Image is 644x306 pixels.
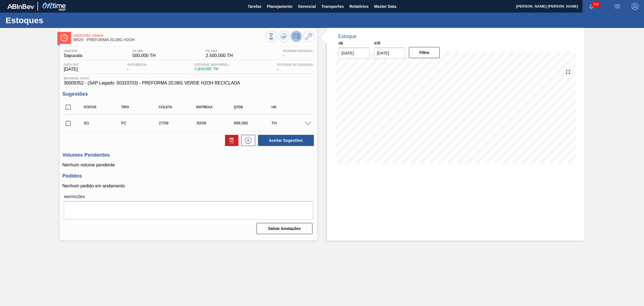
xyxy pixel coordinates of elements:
[233,105,275,109] div: Qtde
[64,53,82,58] span: Sapucaia
[349,3,368,10] span: Relatórios
[238,135,255,146] div: Nova sugestão
[276,63,314,72] div: -
[120,121,162,125] div: Pedido de Compra
[64,193,313,201] label: Anotações
[374,48,405,59] input: dd/mm/yyyy
[206,53,233,58] span: 2.500,000 TH
[195,63,229,66] span: Estoque Disponível
[82,105,125,109] div: Status
[195,121,237,125] div: 30/09/2025
[82,121,125,125] div: Sugestão Criada
[298,3,316,10] span: Gerencial
[6,17,105,23] h1: Estoques
[257,223,312,234] button: Salvar Anotações
[338,34,357,39] div: Estoque
[62,152,314,158] h3: Volumes Pendentes
[291,31,302,42] button: Desprogramar Estoque
[222,135,238,146] div: Excluir Sugestões
[157,105,200,109] div: Coleta
[409,47,440,58] button: Filtro
[255,134,314,147] div: Aceitar Sugestões
[62,173,314,179] h3: Pedidos
[339,48,370,59] input: dd/mm/yyyy
[132,53,156,58] span: 500,000 TH
[592,1,600,7] span: 260
[270,105,312,109] div: UN
[64,63,79,66] span: Data out
[632,3,638,10] img: Logout
[62,183,314,189] p: Nenhum pedido em andamento
[157,121,200,125] div: 27/09/2025
[206,49,233,53] span: PE MAX
[74,38,266,42] span: BR20 - PREFORMA 20,08G H2OH
[583,3,600,10] button: Notificações
[74,34,266,37] span: Sugestão Criada
[126,63,148,72] div: -
[266,31,277,42] button: Visão Geral dos Estoques
[281,49,314,58] div: -
[277,63,313,66] span: Estoque Bloqueado
[61,34,68,41] img: Ícone
[258,135,314,146] button: Aceitar Sugestões
[64,49,82,53] span: Unidade
[7,4,34,9] img: TNhmsLtSVTkK8tSr43FrP2fwEKptu5GPRR3wAAAABJRU5ErkJggg==
[127,63,146,66] span: Suficiência
[374,3,396,10] span: Master Data
[267,3,292,10] span: Planejamento
[64,77,313,80] span: Material ativo
[195,105,237,109] div: Entrega
[233,121,275,125] div: 898,560
[270,121,312,125] div: TH
[195,67,229,71] span: 1.910,091 TH
[303,31,314,42] button: Ir ao Master Data / Geral
[132,49,156,53] span: PE MIN
[62,163,314,168] p: Nenhum volume pendente
[321,3,344,10] span: Transportes
[62,91,314,97] h3: Sugestões
[278,31,289,42] button: Atualizar Gráfico
[64,67,79,72] span: [DATE]
[374,41,380,45] label: Até
[614,3,621,10] img: userActions
[120,105,162,109] div: Tipo
[283,49,313,53] span: Próxima Entrega
[339,41,344,45] label: De
[248,3,261,10] span: Tarefas
[64,81,313,86] span: 30009352 - (SAP Legado: 50333703) - PREFORMA 20,08G VERDE H2OH RECICLADA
